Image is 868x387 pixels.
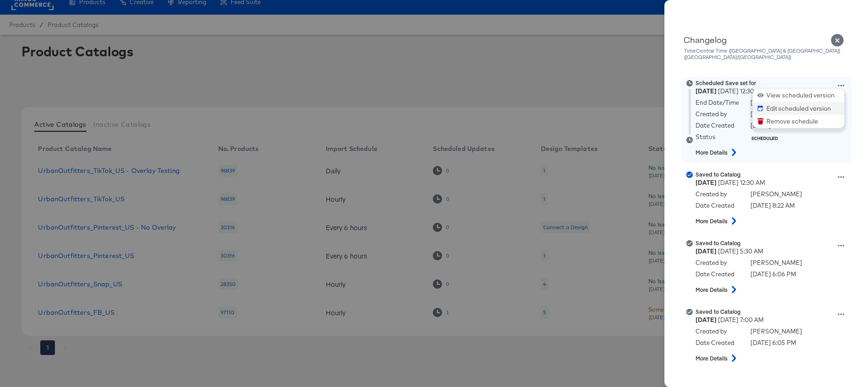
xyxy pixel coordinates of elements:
strong: More Details [695,149,728,156]
div: [DATE] 5:30 AM [695,247,849,256]
div: [PERSON_NAME] [750,258,802,267]
div: Date Created [695,121,741,130]
strong: [DATE] [695,247,717,255]
strong: More Details [695,217,728,225]
strong: Saved to Catalog [695,171,741,178]
button: View scheduled version [753,89,844,102]
div: Date Created [695,270,741,279]
strong: Saved to Catalog [695,239,741,247]
div: Created by [695,190,741,199]
div: [DATE] 12:30 AM [695,178,849,187]
div: Time Central Time ([GEOGRAPHIC_DATA] & [GEOGRAPHIC_DATA]) ([GEOGRAPHIC_DATA]/[GEOGRAPHIC_DATA]) [684,48,845,60]
button: Close [825,27,850,53]
div: Created by [695,258,741,267]
strong: Saved to Catalog [695,308,741,315]
div: [PERSON_NAME] [750,110,802,118]
div: [DATE] 12:30 AM [750,98,798,107]
div: Date Created [695,339,741,347]
div: [DATE] 12:30 AM [695,87,849,96]
strong: [DATE] [695,87,717,95]
strong: Scheduled Save set for [695,79,756,86]
div: [PERSON_NAME] [750,190,802,199]
div: End Date/Time [695,98,741,107]
div: Status [695,133,741,141]
div: [DATE] 4:37 PM [750,121,794,130]
div: Created by [695,327,741,336]
div: Changelog [684,35,845,45]
strong: More Details [695,355,728,362]
button: Remove schedule [753,115,844,128]
strong: [DATE] [695,316,717,323]
div: [DATE] 6:06 PM [750,270,796,279]
div: [PERSON_NAME] [750,327,802,336]
button: Edit scheduled version [753,102,844,115]
span: SCHEDULED [750,136,779,142]
strong: More Details [695,286,728,294]
div: [DATE] 7:00 AM [695,316,849,324]
div: [DATE] 8:22 AM [750,201,795,210]
strong: [DATE] [695,179,717,186]
div: [DATE] 6:05 PM [750,339,796,347]
div: Date Created [695,201,741,210]
div: Created by [695,110,741,118]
